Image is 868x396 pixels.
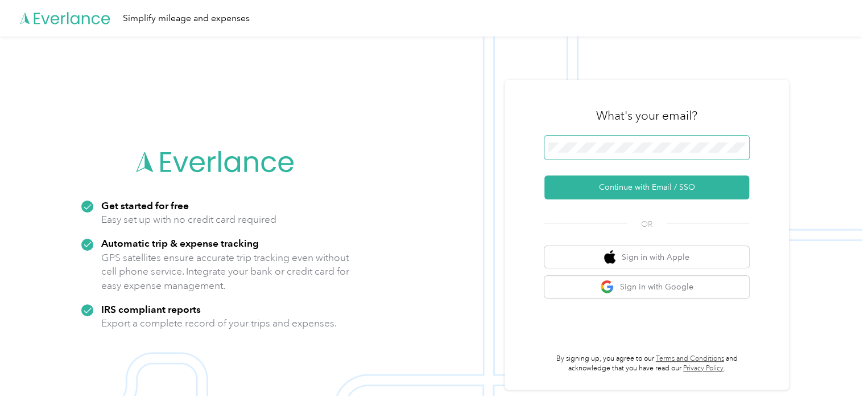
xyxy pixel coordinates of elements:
[101,213,276,227] p: Easy set up with no credit card required
[101,199,189,211] strong: Get started for free
[600,280,614,294] img: google logo
[596,108,697,124] h3: What's your email?
[101,316,337,330] p: Export a complete record of your trips and expenses.
[544,246,749,268] button: apple logoSign in with Apple
[544,354,749,374] p: By signing up, you agree to our and acknowledge that you have read our .
[544,175,749,199] button: Continue with Email / SSO
[123,11,250,26] div: Simplify mileage and expenses
[683,364,724,373] a: Privacy Policy
[101,303,201,315] strong: IRS compliant reports
[627,218,667,230] span: OR
[101,251,350,293] p: GPS satellites ensure accurate trip tracking even without cell phone service. Integrate your bank...
[101,237,259,249] strong: Automatic trip & expense tracking
[544,276,749,298] button: google logoSign in with Google
[604,250,615,264] img: apple logo
[656,354,724,363] a: Terms and Conditions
